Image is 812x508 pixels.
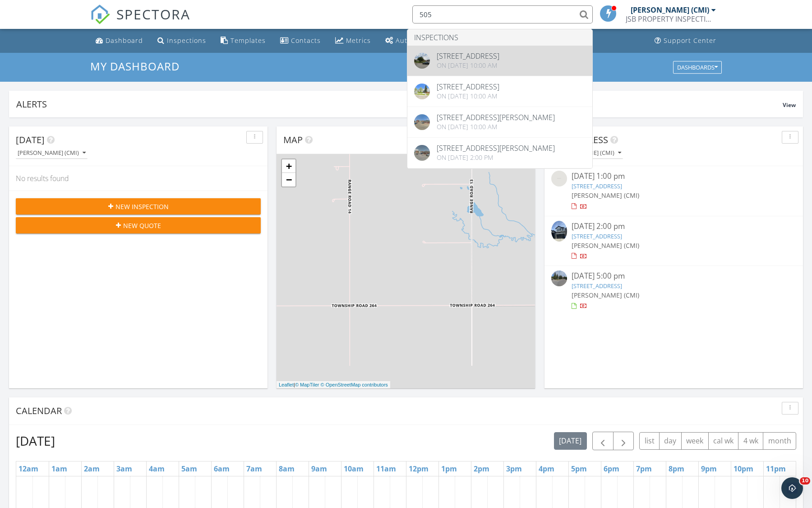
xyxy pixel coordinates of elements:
[731,461,756,476] a: 10pm
[295,382,319,387] a: © MapTiler
[16,134,45,146] span: [DATE]
[699,461,719,476] a: 9pm
[283,134,303,146] span: Map
[681,432,709,450] button: week
[592,432,614,450] button: Previous day
[154,33,210,49] a: Inspections
[666,461,687,476] a: 8pm
[738,432,763,450] button: 4 wk
[536,461,557,476] a: 4pm
[277,381,390,389] div: |
[406,461,431,476] a: 12pm
[651,33,720,49] a: Support Center
[572,291,639,299] span: [PERSON_NAME] (CMI)
[551,221,796,261] a: [DATE] 2:00 pm [STREET_ADDRESS] [PERSON_NAME] (CMI)
[244,461,264,476] a: 7am
[341,461,366,476] a: 10am
[437,62,499,69] div: On [DATE] 10:00 am
[167,36,206,45] div: Inspections
[572,191,639,200] span: [PERSON_NAME] (CMI)
[82,461,102,476] a: 2am
[279,382,294,387] a: Leaflet
[407,107,592,137] a: [STREET_ADDRESS][PERSON_NAME] On [DATE] 10:00 am
[763,432,796,450] button: month
[116,5,190,23] span: SPECTORA
[414,53,430,69] img: streetview
[572,241,639,250] span: [PERSON_NAME] (CMI)
[664,36,716,45] div: Support Center
[106,36,143,45] div: Dashboard
[631,5,709,14] div: [PERSON_NAME] (CMI)
[90,12,190,31] a: SPECTORA
[673,61,722,74] button: Dashboards
[783,101,796,109] span: View
[18,150,86,156] div: [PERSON_NAME] (CMI)
[677,64,718,70] div: Dashboards
[92,33,147,49] a: Dashboard
[382,33,442,49] a: Automations (Basic)
[572,282,622,290] a: [STREET_ADDRESS]
[407,138,592,168] a: [STREET_ADDRESS][PERSON_NAME] On [DATE] 2:00 pm
[277,33,324,49] a: Contacts
[277,461,297,476] a: 8am
[346,36,371,45] div: Metrics
[504,461,524,476] a: 3pm
[123,221,161,230] span: New Quote
[114,461,134,476] a: 3am
[217,33,269,49] a: Templates
[634,461,654,476] a: 7pm
[414,114,430,130] img: streetview
[282,173,295,186] a: Zoom out
[396,36,438,45] div: Automations
[551,171,567,186] img: streetview
[437,52,499,60] div: [STREET_ADDRESS]
[49,461,69,476] a: 1am
[309,461,329,476] a: 9am
[437,114,555,121] div: [STREET_ADDRESS][PERSON_NAME]
[800,477,810,485] span: 10
[437,154,555,161] div: On [DATE] 2:00 pm
[708,432,739,450] button: cal wk
[407,76,592,107] a: [STREET_ADDRESS] On [DATE] 10:00 am
[572,182,622,190] a: [STREET_ADDRESS]
[332,33,374,49] a: Metrics
[551,270,567,286] img: streetview
[407,29,592,46] li: Inspections
[572,232,622,240] a: [STREET_ADDRESS]
[90,5,110,24] img: The Best Home Inspection Software - Spectora
[554,432,587,450] button: [DATE]
[781,477,803,499] iframe: Intercom live chat
[9,166,268,191] div: No results found
[231,36,266,45] div: Templates
[16,405,62,417] span: Calendar
[414,145,430,161] img: streetview
[16,147,88,159] button: [PERSON_NAME] (CMI)
[16,98,783,110] div: Alerts
[412,5,593,23] input: Search everything...
[16,432,55,450] h2: [DATE]
[407,46,592,76] a: [STREET_ADDRESS] On [DATE] 10:00 am
[551,270,796,311] a: [DATE] 5:00 pm [STREET_ADDRESS] [PERSON_NAME] (CMI)
[551,171,796,211] a: [DATE] 1:00 pm [STREET_ADDRESS] [PERSON_NAME] (CMI)
[282,159,295,173] a: Zoom in
[414,84,430,99] img: streetview
[90,59,180,74] span: My Dashboard
[471,461,492,476] a: 2pm
[16,217,261,233] button: New Quote
[639,432,660,450] button: list
[212,461,232,476] a: 6am
[16,198,261,214] button: New Inspection
[291,36,321,45] div: Contacts
[321,382,388,387] a: © OpenStreetMap contributors
[764,461,788,476] a: 11pm
[569,461,589,476] a: 5pm
[437,93,499,100] div: On [DATE] 10:00 am
[601,461,622,476] a: 6pm
[437,144,555,152] div: [STREET_ADDRESS][PERSON_NAME]
[659,432,682,450] button: day
[437,83,499,90] div: [STREET_ADDRESS]
[572,221,776,232] div: [DATE] 2:00 pm
[572,270,776,282] div: [DATE] 5:00 pm
[551,221,567,242] img: 9576856%2Fcover_photos%2Fs5ZoK4bXPAugfBMyKyal%2Fsmall.jpg
[626,14,716,23] div: JSB PROPERTY INSPECTIONS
